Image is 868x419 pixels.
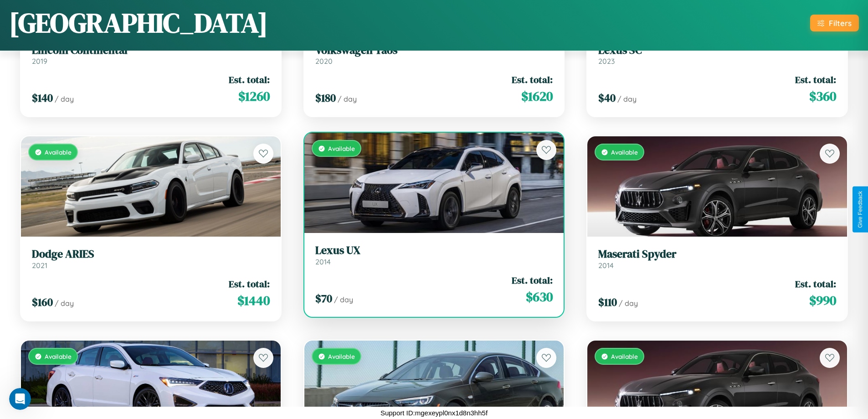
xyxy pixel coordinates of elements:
[315,90,336,105] span: $ 180
[611,148,638,156] span: Available
[9,388,31,410] iframe: Intercom live chat
[598,90,616,105] span: $ 40
[237,291,270,310] span: $ 1440
[526,288,553,306] span: $ 630
[238,87,270,105] span: $ 1260
[32,248,270,270] a: Dodge ARIES2021
[619,299,638,308] span: / day
[338,94,357,103] span: / day
[809,291,836,310] span: $ 990
[512,73,553,86] span: Est. total:
[795,277,836,290] span: Est. total:
[9,4,268,41] h1: [GEOGRAPHIC_DATA]
[315,257,331,266] span: 2014
[521,87,553,105] span: $ 1620
[32,261,47,270] span: 2021
[32,90,53,105] span: $ 140
[380,407,488,419] p: Support ID: mgexeypl0nx1d8n3hh5f
[598,261,614,270] span: 2014
[617,94,637,103] span: / day
[328,145,355,152] span: Available
[328,352,355,360] span: Available
[315,291,332,306] span: $ 70
[857,191,863,228] div: Give Feedback
[598,57,615,66] span: 2023
[32,44,270,66] a: Lincoln Continental2019
[55,299,74,308] span: / day
[315,57,333,66] span: 2020
[611,352,638,360] span: Available
[598,295,617,310] span: $ 110
[598,44,836,66] a: Lexus SC2023
[32,295,53,310] span: $ 160
[315,44,553,66] a: Volkswagen Taos2020
[55,94,74,103] span: / day
[229,277,270,290] span: Est. total:
[229,73,270,86] span: Est. total:
[598,248,836,261] h3: Maserati Spyder
[829,18,852,28] div: Filters
[45,352,72,360] span: Available
[45,148,72,156] span: Available
[315,244,553,257] h3: Lexus UX
[810,15,859,31] button: Filters
[32,248,270,261] h3: Dodge ARIES
[598,248,836,270] a: Maserati Spyder2014
[809,87,836,105] span: $ 360
[334,295,353,304] span: / day
[512,274,553,287] span: Est. total:
[315,244,553,266] a: Lexus UX2014
[795,73,836,86] span: Est. total:
[32,57,47,66] span: 2019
